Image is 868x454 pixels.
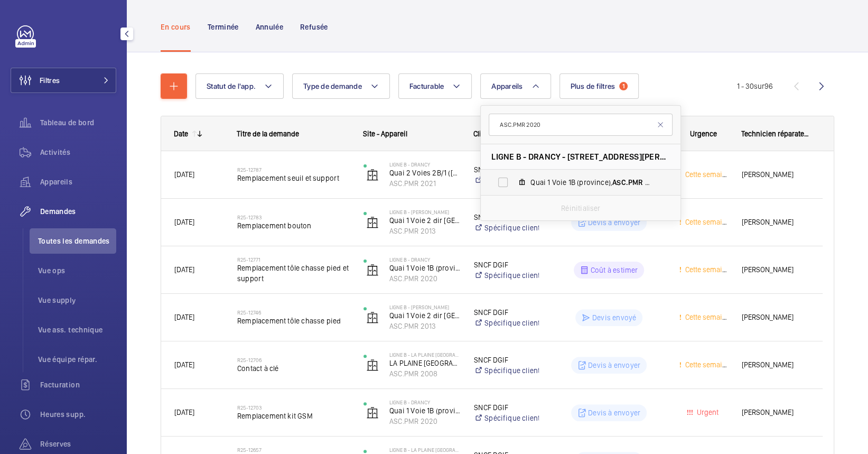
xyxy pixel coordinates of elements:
[389,310,460,321] p: Quai 1 Voie 2 dir [GEOGRAPHIC_DATA]
[389,304,460,310] p: LIGNE B - [PERSON_NAME]
[559,73,639,99] button: Plus de filtres1
[474,223,539,233] a: Spécifique client
[588,407,640,418] p: Devis à envoyer
[591,265,638,275] p: Coût à estimer
[742,311,809,323] span: [PERSON_NAME]
[389,405,460,416] p: Quai 1 Voie 1B (province)
[40,439,116,449] span: Réserves
[292,73,390,99] button: Type de demande
[389,209,460,215] p: LIGNE B - [PERSON_NAME]
[588,217,640,228] p: Devis à envoyer
[237,166,350,173] h2: R25-12787
[40,75,60,86] span: Filtres
[389,178,460,189] p: ASC.PMR 2021
[40,206,116,217] span: Demandes
[237,214,350,220] h2: R25-12783
[237,220,350,231] span: Remplacement bouton
[38,354,116,365] span: Vue équipe répar.
[588,360,640,370] p: Devis à envoyer
[530,177,653,188] span: Quai 1 Voie 1B (province),
[473,129,491,138] span: Client
[474,318,539,328] a: Spécifique client
[389,273,460,284] p: ASC.PMR 2020
[366,406,379,419] img: elevator.svg
[491,151,670,162] span: LIGNE B - DRANCY - [STREET_ADDRESS][PERSON_NAME]
[256,22,283,32] p: Annulée
[389,321,460,331] p: ASC.PMR 2013
[38,265,116,276] span: Vue ops
[237,129,299,138] span: Titre de la demande
[300,22,328,32] p: Refusée
[474,402,539,413] p: SNCF DGIF
[174,218,194,226] span: [DATE]
[38,295,116,305] span: Vue supply
[389,226,460,236] p: ASC.PMR 2013
[174,360,194,369] span: [DATE]
[742,264,809,276] span: [PERSON_NAME]
[366,216,379,229] img: elevator.svg
[491,82,522,90] span: Appareils
[474,355,539,365] p: SNCF DGIF
[389,263,460,273] p: Quai 1 Voie 1B (province)
[561,203,600,214] p: Réinitialiser
[208,22,239,32] p: Terminée
[237,357,350,363] h2: R25-12706
[11,68,116,93] button: Filtres
[398,73,472,99] button: Facturable
[474,270,539,281] a: Spécifique client
[366,264,379,276] img: elevator.svg
[474,164,539,175] p: SNCF DGIF
[40,177,116,187] span: Appareils
[389,368,460,379] p: ASC.PMR 2008
[174,170,194,179] span: [DATE]
[389,416,460,427] p: ASC.PMR 2020
[303,82,362,90] span: Type de demande
[237,316,350,326] span: Remplacement tôle chasse pied
[389,358,460,368] p: LA PLAINE [GEOGRAPHIC_DATA] QUAI 1 VOIE 1/1B
[40,147,116,157] span: Activités
[389,168,460,178] p: Quai 2 Voies 2B/1 ([GEOGRAPHIC_DATA])
[363,129,407,138] span: Site - Appareil
[474,307,539,318] p: SNCF DGIF
[690,129,717,138] span: Urgence
[174,408,194,416] span: [DATE]
[237,256,350,263] h2: R25-12771
[741,129,810,138] span: Technicien réparateur
[161,22,191,32] p: En cours
[237,309,350,316] h2: R25-12746
[174,265,194,274] span: [DATE]
[474,212,539,223] p: SNCF DGIF
[207,82,256,90] span: Statut de l'app.
[366,359,379,372] img: elevator.svg
[409,82,444,90] span: Facturable
[38,325,116,335] span: Vue ass. technique
[474,413,539,423] a: Spécifique client
[742,406,809,419] span: [PERSON_NAME]
[389,447,460,453] p: Ligne B - La Plaine [GEOGRAPHIC_DATA]
[683,360,730,369] span: Cette semaine
[619,82,628,90] span: 1
[237,363,350,374] span: Contact à clé
[742,359,809,371] span: [PERSON_NAME]
[754,82,764,90] span: sur
[389,215,460,226] p: Quai 1 Voie 2 dir [GEOGRAPHIC_DATA]
[683,170,730,179] span: Cette semaine
[366,169,379,181] img: elevator.svg
[195,73,284,99] button: Statut de l'app.
[480,73,550,99] button: Appareils
[742,216,809,228] span: [PERSON_NAME]
[474,365,539,376] a: Spécifique client
[612,178,643,187] span: ASC.PMR
[474,175,539,186] a: Spécifique client
[40,379,116,390] span: Facturation
[683,313,730,321] span: Cette semaine
[237,404,350,411] h2: R25-12703
[683,265,730,274] span: Cette semaine
[237,173,350,183] span: Remplacement seuil et support
[366,311,379,324] img: elevator.svg
[174,129,188,138] div: Date
[174,313,194,321] span: [DATE]
[742,169,809,181] span: [PERSON_NAME]
[237,411,350,421] span: Remplacement kit GSM
[389,399,460,405] p: LIGNE B - DRANCY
